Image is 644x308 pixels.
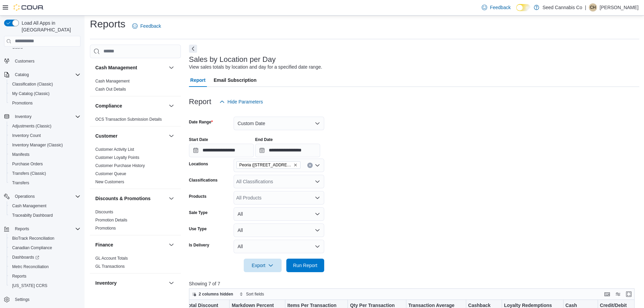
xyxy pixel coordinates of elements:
[12,255,39,260] span: Dashboards
[129,19,164,33] a: Feedback
[95,210,113,214] a: Discounts
[189,290,236,298] button: 2 columns hidden
[95,64,137,71] h3: Cash Management
[95,226,116,231] a: Promotions
[9,99,80,107] span: Promotions
[9,253,80,261] span: Dashboards
[7,211,83,220] button: Traceabilty Dashboard
[12,192,80,200] span: Operations
[12,57,37,65] a: Customers
[95,163,145,168] a: Customer Purchase History
[7,150,83,159] button: Manifests
[236,161,301,169] span: Peoria (623 S Peoria Ave)
[95,209,113,215] span: Discounts
[15,297,29,302] span: Settings
[12,91,50,96] span: My Catalog (Classic)
[9,90,80,98] span: My Catalog (Classic)
[307,163,313,168] button: Clear input
[95,133,166,139] button: Customer
[12,264,49,269] span: Metrc Reconciliation
[167,279,175,287] button: Inventory
[14,4,44,11] img: Cova
[9,132,44,140] a: Inventory Count
[248,259,278,272] span: Export
[614,290,622,298] button: Display options
[95,218,127,222] a: Promotion Details
[315,195,320,200] button: Open list of options
[95,195,166,202] button: Discounts & Promotions
[9,211,80,219] span: Traceabilty Dashboard
[12,295,80,304] span: Settings
[1,56,83,66] button: Customers
[12,81,53,87] span: Classification (Classic)
[589,3,597,11] div: Courtney Huggins
[9,132,80,140] span: Inventory Count
[95,264,125,269] a: GL Transactions
[95,163,145,168] span: Customer Purchase History
[9,99,35,107] a: Promotions
[9,263,80,271] span: Metrc Reconciliation
[95,241,113,248] h3: Finance
[315,163,320,168] button: Open list of options
[12,295,32,304] a: Settings
[189,210,208,215] label: Sale Type
[9,160,46,168] a: Purchase Orders
[9,211,55,219] a: Traceabilty Dashboard
[90,115,181,126] div: Compliance
[228,98,263,105] span: Hide Parameters
[7,79,83,89] button: Classification (Classic)
[189,64,322,71] div: View sales totals by location and day for a specified date range.
[9,169,80,177] span: Transfers (Classic)
[95,155,139,160] span: Customer Loyalty Points
[95,195,150,202] h3: Discounts & Promotions
[12,274,26,279] span: Reports
[189,98,211,106] h3: Report
[95,117,162,122] a: OCS Transaction Submission Details
[234,207,324,221] button: All
[95,87,126,92] span: Cash Out Details
[90,17,125,31] h1: Reports
[95,133,117,139] h3: Customer
[12,203,46,209] span: Cash Management
[9,263,51,271] a: Metrc Reconciliation
[237,290,267,298] button: Sort fields
[12,236,54,241] span: BioTrack Reconciliation
[590,3,596,11] span: CH
[7,131,83,140] button: Inventory Count
[516,4,530,11] input: Dark Mode
[7,121,83,131] button: Adjustments (Classic)
[7,243,83,253] button: Canadian Compliance
[12,71,80,79] span: Catalog
[12,133,41,138] span: Inventory Count
[255,144,320,157] input: Press the down key to open a popover containing a calendar.
[7,159,83,169] button: Purchase Orders
[189,55,276,64] h3: Sales by Location per Day
[9,90,52,98] a: My Catalog (Classic)
[95,226,116,231] span: Promotions
[7,89,83,98] button: My Catalog (Classic)
[1,224,83,234] button: Reports
[189,242,209,248] label: Is Delivery
[189,177,218,183] label: Classifications
[9,244,80,252] span: Canadian Compliance
[15,58,34,64] span: Customers
[95,256,128,261] span: GL Account Totals
[167,132,175,140] button: Customer
[12,100,33,106] span: Promotions
[7,178,83,188] button: Transfers
[543,3,582,11] p: Seed Cannabis Co
[95,147,134,152] span: Customer Activity List
[9,80,80,88] span: Classification (Classic)
[7,201,83,211] button: Cash Management
[516,11,517,11] span: Dark Mode
[95,102,122,109] h3: Compliance
[189,161,208,167] label: Locations
[9,160,80,168] span: Purchase Orders
[95,280,117,286] h3: Inventory
[15,226,29,232] span: Reports
[234,117,324,130] button: Custom Date
[90,254,181,273] div: Finance
[9,234,57,242] a: BioTrack Reconciliation
[12,113,80,121] span: Inventory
